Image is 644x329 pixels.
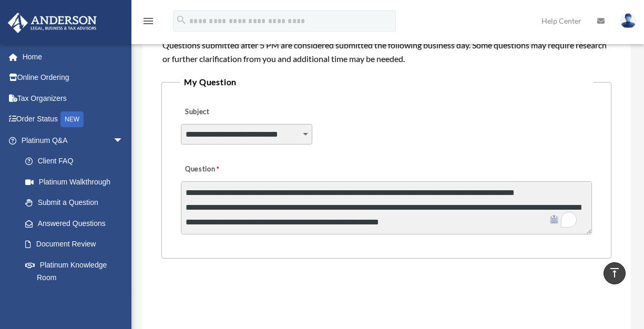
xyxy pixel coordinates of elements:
[7,109,139,130] a: Order StatusNEW
[142,18,155,27] a: menu
[15,151,139,172] a: Client FAQ
[15,213,139,234] a: Answered Questions
[7,67,139,88] a: Online Ordering
[5,13,100,33] img: Anderson Advisors Platinum Portal
[180,75,592,89] legend: My Question
[620,13,636,28] img: User Pic
[15,192,134,213] a: Submit a Question
[113,130,134,151] span: arrow_drop_down
[604,262,626,284] a: vertical_align_top
[15,171,139,192] a: Platinum Walkthrough
[608,266,621,279] i: vertical_align_top
[7,88,139,109] a: Tax Organizers
[142,15,155,27] i: menu
[7,130,139,151] a: Platinum Q&Aarrow_drop_down
[15,234,139,255] a: Document Review
[181,105,281,119] label: Subject
[60,111,84,127] div: NEW
[15,254,139,288] a: Platinum Knowledge Room
[15,288,139,322] a: Tax & Bookkeeping Packages
[181,162,262,177] label: Question
[181,181,591,234] textarea: To enrich screen reader interactions, please activate Accessibility in Grammarly extension settings
[176,14,187,26] i: search
[7,46,139,67] a: Home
